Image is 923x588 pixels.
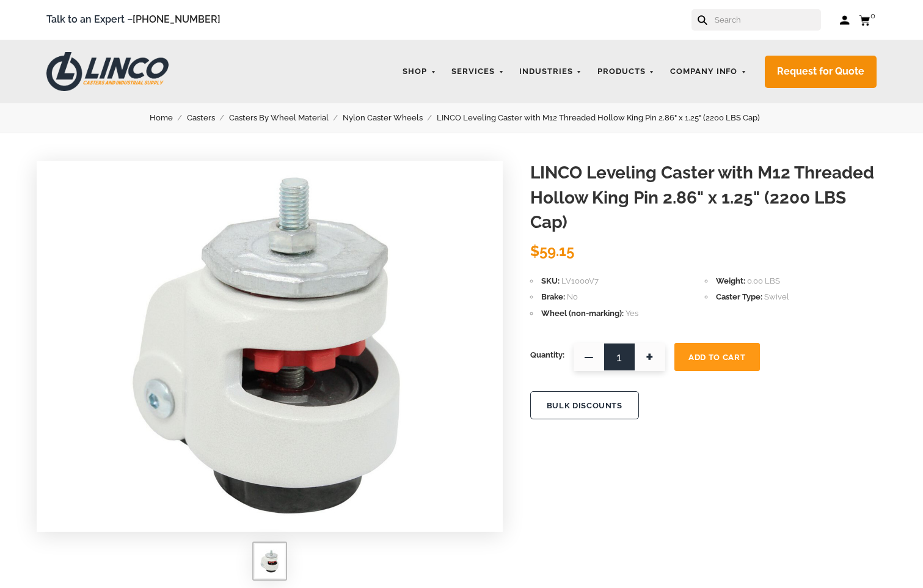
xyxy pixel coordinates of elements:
span: Caster Type [716,292,762,301]
a: Products [591,60,661,84]
a: Log in [839,14,850,26]
a: Casters By Wheel Material [229,111,343,125]
img: LINCO CASTERS & INDUSTRIAL SUPPLY [46,52,169,91]
span: $59.15 [530,242,574,260]
a: 0 [859,12,877,28]
button: BULK DISCOUNTS [530,391,639,419]
a: [PHONE_NUMBER] [133,13,221,25]
span: — [574,343,604,371]
span: Yes [626,309,638,318]
a: Home [150,111,187,125]
span: SKU [541,276,560,285]
span: 0 [870,11,875,20]
button: Add To Cart [674,343,760,371]
input: Search [713,9,821,31]
span: Swivel [764,292,789,301]
a: Request for Quote [765,56,877,88]
a: Industries [513,60,588,84]
span: Brake [541,292,565,301]
img: LINCO Leveling Caster with M12 Threaded Hollow King Pin 2.86" x 1.25" (2200 LBS Cap) [117,161,422,527]
a: Company Info [664,60,753,84]
span: No [567,292,578,301]
span: Weight [716,276,745,285]
span: + [635,343,665,371]
span: 0.00 LBS [747,276,780,285]
span: Talk to an Expert – [46,12,221,28]
a: Nylon Caster Wheels [343,111,437,125]
span: Add To Cart [688,353,745,362]
h1: LINCO Leveling Caster with M12 Threaded Hollow King Pin 2.86" x 1.25" (2200 LBS Cap) [530,161,886,235]
a: LINCO Leveling Caster with M12 Threaded Hollow King Pin 2.86" x 1.25" (2200 LBS Cap) [437,111,774,125]
span: Quantity [530,343,564,367]
span: LV1000V7 [561,276,599,285]
span: Wheel (non-marking) [541,309,624,318]
img: LINCO Leveling Caster with M12 Threaded Hollow King Pin 2.86" x 1.25" (2200 LBS Cap) [260,549,280,573]
a: Casters [187,111,229,125]
a: Shop [396,60,442,84]
a: Services [445,60,510,84]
